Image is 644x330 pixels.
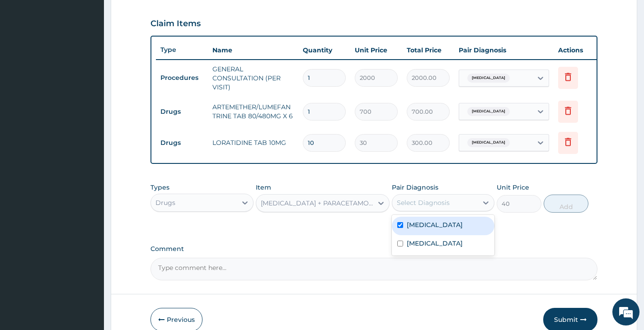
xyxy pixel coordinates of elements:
[298,41,350,59] th: Quantity
[497,183,529,192] label: Unit Price
[17,45,37,68] img: d_794563401_company_1708531726252_794563401
[544,195,588,213] button: Add
[350,41,402,59] th: Unit Price
[454,41,554,59] th: Pair Diagnosis
[150,184,169,191] label: Types
[554,41,599,59] th: Actions
[467,107,510,116] span: [MEDICAL_DATA]
[155,198,175,207] div: Drugs
[392,183,438,192] label: Pair Diagnosis
[208,98,298,125] td: ARTEMETHER/LUMEFANTRINE TAB 80/480MG X 6
[156,70,208,86] td: Procedures
[156,103,208,120] td: Drugs
[148,5,170,26] div: Minimize live chat window
[256,183,271,192] label: Item
[208,134,298,152] td: LORATIDINE TAB 10MG
[397,198,450,207] div: Select Diagnosis
[261,199,374,208] div: [MEDICAL_DATA] + PARACETAMOL50/500MG (DICNAC)
[467,74,510,83] span: [MEDICAL_DATA]
[52,104,125,195] span: We're online!
[150,245,597,253] label: Comment
[407,239,463,248] label: [MEDICAL_DATA]
[47,51,152,62] div: Chat with us now
[5,228,172,259] textarea: Type your message and hit 'Enter'
[208,41,298,59] th: Name
[156,135,208,151] td: Drugs
[407,220,463,229] label: [MEDICAL_DATA]
[156,42,208,58] th: Type
[208,60,298,96] td: GENERAL CONSULTATION (PER VISIT)
[150,19,201,29] h3: Claim Items
[467,138,510,147] span: [MEDICAL_DATA]
[402,41,454,59] th: Total Price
